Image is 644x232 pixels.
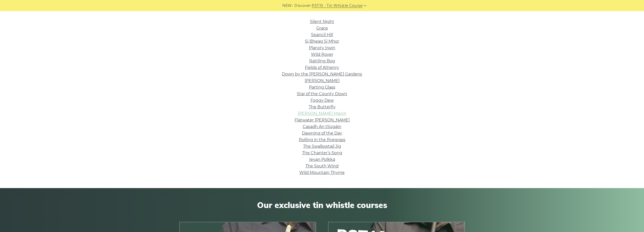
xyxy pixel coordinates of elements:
a: Wild Mountain Thyme [299,170,345,175]
a: Dawning of the Day [302,131,342,136]
a: The Butterfly [309,105,336,109]
span: Our exclusive tin whistle courses [179,200,465,210]
a: Fields of Athenry [305,65,339,70]
a: Down by the [PERSON_NAME] Gardens [282,72,362,76]
a: [PERSON_NAME] March [298,111,346,116]
span: Discover [294,3,311,9]
a: [PERSON_NAME] [305,78,340,83]
a: Si­ Bheag Si­ Mhor [305,39,339,44]
a: Flatwater [PERSON_NAME] [295,118,350,122]
a: PST10 - Tin Whistle Course [312,3,362,9]
a: Rattling Bog [309,59,335,63]
a: Parting Glass [309,85,335,90]
a: Star of the County Down [297,91,347,96]
a: Planxty Irwin [309,45,335,50]
a: Wild Rover [311,52,333,57]
a: Casadh An tSúgáin [303,124,341,129]
a: Rolling in the Ryegrass [299,137,345,142]
a: Silent Night [310,19,334,24]
a: The Chanter’s Song [302,150,342,155]
span: NEW: [282,3,293,9]
a: Ievan Polkka [309,157,335,162]
a: Spancil Hill [311,32,333,37]
a: Grace [316,26,328,31]
a: Foggy Dew [310,98,334,103]
a: The South Wind [305,164,339,168]
a: The Swallowtail Jig [303,144,341,149]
